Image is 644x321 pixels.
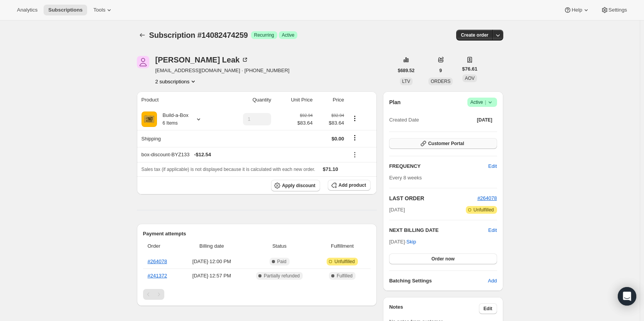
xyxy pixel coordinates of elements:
button: Product actions [349,114,361,123]
span: [DATE] · [389,239,416,245]
button: Edit [488,226,497,234]
span: Active [282,32,295,38]
button: Create order [456,30,493,41]
span: LTV [402,79,410,84]
nav: Pagination [143,289,371,300]
span: Subscriptions [48,7,83,13]
span: Sales tax (if applicable) is not displayed because it is calculated with each new order. [142,167,315,172]
span: Subscription #14082474259 [149,31,248,39]
span: Created Date [389,116,419,124]
div: [PERSON_NAME] Leak [155,56,249,64]
span: Tools [93,7,105,13]
span: AOV [465,76,474,81]
span: Add product [339,182,366,188]
button: Add product [328,180,371,191]
button: Shipping actions [349,133,361,142]
span: Apply discount [282,182,315,189]
span: Every 8 weeks [389,175,422,181]
span: ORDERS [431,79,450,84]
span: [DATE] [477,117,492,123]
small: $92.94 [300,113,313,118]
button: Product actions [155,78,197,85]
h2: LAST ORDER [389,194,477,202]
img: product img [142,112,157,127]
small: $92.94 [331,113,344,118]
button: Subscriptions [137,30,148,41]
span: [DATE] · 12:57 PM [183,272,241,280]
button: Help [559,5,594,15]
th: Quantity [222,91,273,108]
button: Add [483,275,501,287]
button: Edit [479,303,497,314]
span: Edit [484,306,492,312]
span: 9 [439,68,442,74]
span: - $12.54 [194,151,211,159]
span: Order now [432,256,455,262]
span: Settings [609,7,627,13]
h2: Plan [389,98,401,106]
span: Create order [461,32,488,38]
span: Pamela Leak [137,56,149,68]
span: Skip [406,238,416,246]
span: Status [245,242,314,250]
button: [DATE] [472,115,497,125]
span: Partially refunded [264,273,300,279]
button: Skip [402,236,421,248]
h6: Batching Settings [389,277,488,285]
th: Shipping [137,130,222,147]
span: Active [470,98,494,106]
h2: FREQUENCY [389,162,488,170]
h2: Payment attempts [143,230,371,238]
span: $83.64 [317,119,344,127]
span: [DATE] · 12:00 PM [183,258,241,265]
h3: Notes [389,303,479,314]
button: #264078 [477,194,497,202]
span: Fulfilled [337,273,352,279]
span: [EMAIL_ADDRESS][DOMAIN_NAME] · [PHONE_NUMBER] [155,67,290,74]
th: Order [143,238,181,255]
span: Unfulfilled [474,207,494,213]
button: Edit [484,160,501,172]
span: Customer Portal [428,140,464,147]
div: box-discount-BYZ133 [142,151,344,159]
span: Billing date [183,242,241,250]
button: Apply discount [271,180,320,191]
a: #241372 [148,273,167,279]
a: #264078 [148,258,167,264]
button: Subscriptions [44,5,87,15]
button: Tools [89,5,118,15]
span: Analytics [17,7,37,13]
h2: NEXT BILLING DATE [389,226,488,234]
span: Unfulfilled [334,258,355,265]
span: Add [488,277,497,285]
span: $76.61 [462,65,477,73]
span: Edit [488,162,497,170]
span: Recurring [254,32,274,38]
button: Customer Portal [389,138,497,149]
span: $689.52 [398,68,415,74]
div: Open Intercom Messenger [618,287,636,306]
button: 9 [435,65,447,76]
th: Unit Price [273,91,315,108]
span: $0.00 [332,136,344,142]
div: Build-a-Box [157,112,189,127]
button: Settings [596,5,632,15]
span: Fulfillment [319,242,366,250]
button: Analytics [12,5,42,15]
span: $83.64 [297,119,313,127]
a: #264078 [477,195,497,201]
span: [DATE] [389,206,405,214]
th: Product [137,91,222,108]
small: 6 Items [163,120,178,126]
th: Price [315,91,347,108]
span: Help [572,7,582,13]
span: | [485,99,486,105]
span: $71.10 [323,166,338,172]
button: $689.52 [393,65,419,76]
span: Paid [277,258,287,265]
button: Order now [389,253,497,264]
